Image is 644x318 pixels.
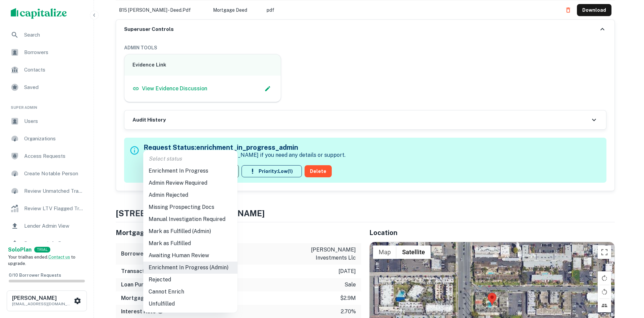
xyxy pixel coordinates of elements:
li: Admin Review Required [143,177,237,189]
li: Awaiting Human Review [143,249,237,262]
li: Rejected [143,274,237,286]
li: Mark as Fulfilled (Admin) [143,225,237,237]
li: Missing Prospecting Docs [143,201,237,213]
li: Admin Rejected [143,189,237,201]
li: Enrichment In Progress (Admin) [143,262,237,274]
li: Cannot Enrich [143,286,237,298]
li: Unfulfilled [143,298,237,310]
li: Manual Investigation Required [143,213,237,225]
iframe: Chat Widget [610,264,644,297]
li: Mark as Fulfilled [143,237,237,249]
li: Enrichment In Progress [143,165,237,177]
